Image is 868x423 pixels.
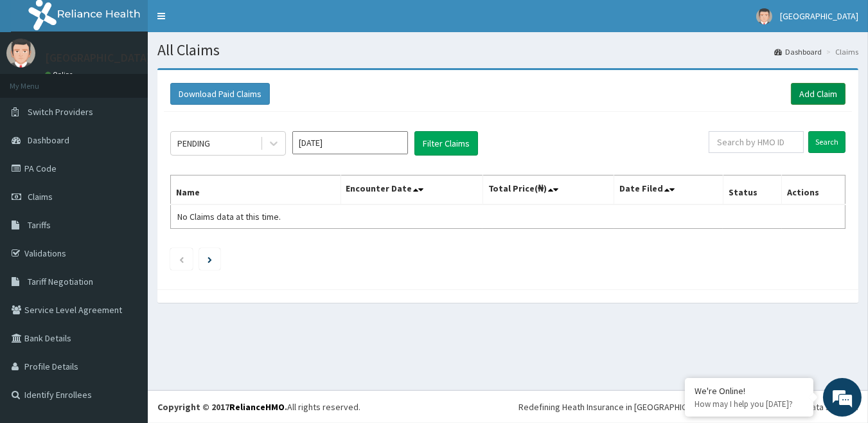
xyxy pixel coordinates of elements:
th: Total Price(₦) [483,175,614,205]
th: Date Filed [614,175,723,205]
p: [GEOGRAPHIC_DATA] [45,52,151,64]
div: PENDING [177,137,210,150]
th: Name [171,175,341,205]
input: Search [808,131,846,153]
th: Encounter Date [341,175,483,205]
strong: Copyright © 2017 . [157,401,287,413]
a: Next page [208,253,212,265]
th: Actions [782,175,846,205]
span: Tariff Negotiation [28,276,93,287]
p: How may I help you today? [695,399,804,410]
span: [GEOGRAPHIC_DATA] [780,10,858,22]
div: Redefining Heath Insurance in [GEOGRAPHIC_DATA] using Telemedicine and Data Science! [518,401,858,413]
span: Claims [28,191,53,203]
a: RelianceHMO [229,401,285,413]
a: Dashboard [774,46,822,57]
a: Add Claim [791,83,846,105]
footer: All rights reserved. [148,390,868,423]
div: We're Online! [695,385,804,397]
a: Previous page [179,253,184,265]
span: Tariffs [28,219,51,231]
button: Filter Claims [414,131,478,156]
span: Switch Providers [28,106,93,118]
th: Status [723,175,781,205]
img: User Image [756,8,772,24]
input: Select Month and Year [292,131,408,154]
span: No Claims data at this time. [177,211,281,222]
input: Search by HMO ID [709,131,804,153]
li: Claims [823,46,858,57]
a: Online [45,70,76,79]
span: Dashboard [28,134,69,146]
button: Download Paid Claims [170,83,270,105]
img: User Image [6,39,35,67]
h1: All Claims [157,42,858,59]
